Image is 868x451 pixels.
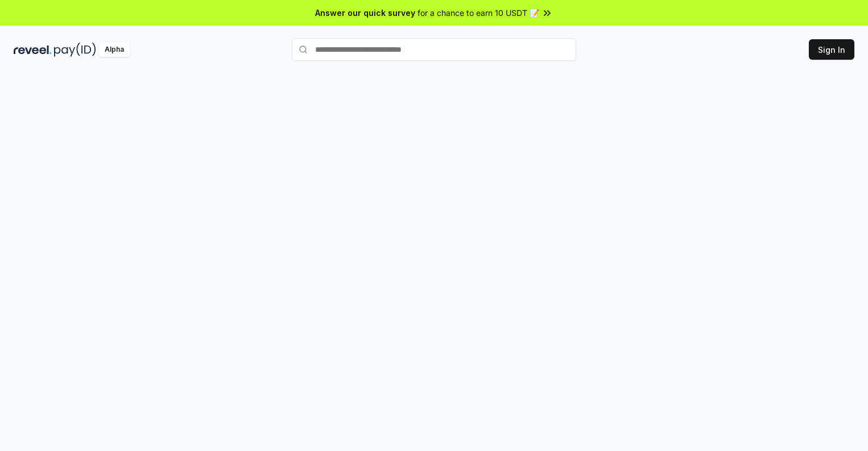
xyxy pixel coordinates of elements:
[418,7,539,19] span: for a chance to earn 10 USDT 📝
[54,43,96,57] img: pay_id
[98,43,130,57] div: Alpha
[809,39,854,60] button: Sign In
[315,7,415,19] span: Answer our quick survey
[14,43,52,57] img: reveel_dark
